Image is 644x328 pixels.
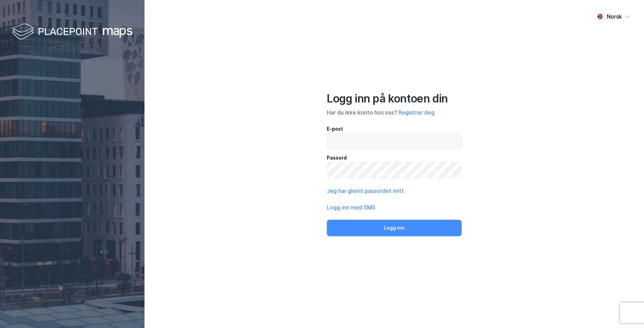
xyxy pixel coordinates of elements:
[327,108,462,117] div: Har du ikke konto hos oss?
[327,154,462,162] div: Passord
[327,220,462,236] button: Logg inn
[607,12,622,21] div: Norsk
[327,187,404,195] button: Jeg har glemt passordet mitt
[12,22,132,42] img: logo-white.f07954bde2210d2a523dddb988cd2aa7.svg
[327,125,462,133] div: E-post
[327,203,375,211] button: Logg inn med SMS
[327,92,462,106] div: Logg inn på kontoen din
[398,108,434,117] button: Registrer deg
[610,295,644,328] iframe: Chat Widget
